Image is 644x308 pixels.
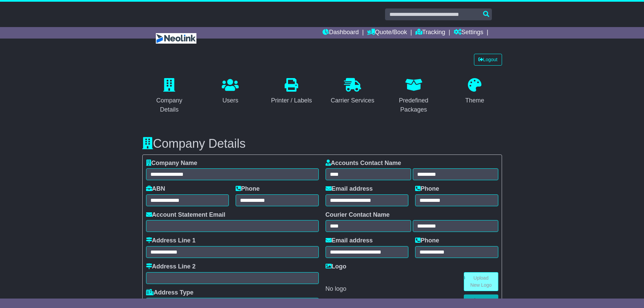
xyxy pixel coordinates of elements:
div: Company Details [146,96,192,114]
div: Predefined Packages [391,96,436,114]
div: Carrier Services [331,96,374,105]
label: Email address [326,237,373,244]
label: ABN [146,185,165,193]
a: Quote/Book [367,27,407,39]
label: Email address [326,185,373,193]
label: Logo [326,263,347,270]
a: Dashboard [323,27,359,39]
label: Phone [415,237,439,244]
h3: Company Details [142,137,502,150]
a: Carrier Services [326,76,379,108]
a: Upload New Logo [464,272,498,291]
a: Logout [474,54,502,66]
div: Printer / Labels [271,96,312,105]
a: Users [217,76,243,108]
a: Settings [454,27,483,39]
label: Account Statement Email [146,211,225,219]
label: Phone [236,185,260,193]
a: Predefined Packages [386,76,441,117]
label: Courier Contact Name [326,211,390,219]
a: Tracking [415,27,445,39]
label: Phone [415,185,439,193]
label: Address Type [146,289,194,297]
label: Accounts Contact Name [326,160,401,167]
a: Theme [461,76,488,108]
div: Theme [465,96,484,105]
span: No logo [326,285,347,292]
label: Address Line 2 [146,263,196,270]
div: Users [222,96,239,105]
a: Company Details [142,76,196,117]
label: Company Name [146,160,197,167]
a: Printer / Labels [267,76,316,108]
label: Address Line 1 [146,237,196,244]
